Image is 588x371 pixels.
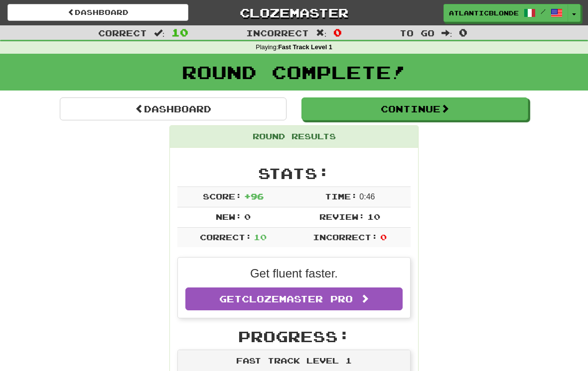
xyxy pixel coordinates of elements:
[400,28,435,38] span: To go
[319,212,365,221] span: Review:
[244,212,251,221] span: 0
[325,191,357,201] span: Time:
[441,29,452,37] span: :
[380,232,387,242] span: 0
[200,232,252,242] span: Correct:
[203,4,384,21] a: Clozemaster
[278,44,332,51] strong: Fast Track Level 1
[254,232,267,242] span: 10
[367,212,380,221] span: 10
[185,265,403,282] p: Get fluent faster.
[242,293,353,304] span: Clozemaster Pro
[333,26,342,38] span: 0
[216,212,242,221] span: New:
[98,28,147,38] span: Correct
[244,191,264,201] span: + 96
[316,29,327,37] span: :
[313,232,378,242] span: Incorrect:
[301,97,528,120] button: Continue
[203,191,242,201] span: Score:
[60,97,287,120] a: Dashboard
[185,287,403,310] a: GetClozemaster Pro
[171,26,188,38] span: 10
[177,165,411,182] h2: Stats:
[459,26,467,38] span: 0
[449,8,519,17] span: atlanticblonde
[246,28,309,38] span: Incorrect
[359,192,375,201] span: 0 : 46
[3,62,585,82] h1: Round Complete!
[177,328,411,345] h2: Progress:
[170,126,418,148] div: Round Results
[7,4,188,21] a: Dashboard
[443,4,568,22] a: atlanticblonde /
[154,29,165,37] span: :
[541,8,546,15] span: /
